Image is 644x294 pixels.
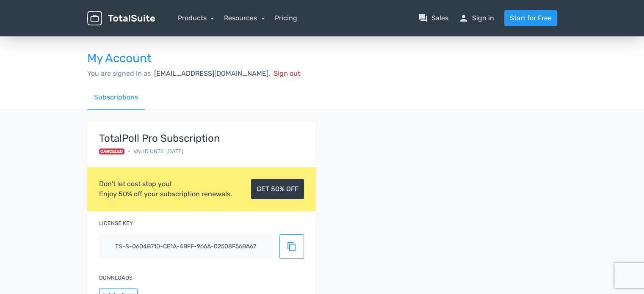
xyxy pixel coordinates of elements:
[287,242,297,252] span: content_copy
[99,148,125,154] span: Canceled
[128,147,130,155] span: •
[251,179,304,199] a: GET 50% OFF
[133,147,183,155] span: Valid until [DATE]
[99,219,133,227] label: License key
[279,234,304,259] button: content_copy
[99,179,232,199] div: Don't let cost stop you! Enjoy 50% off your subscription renewals.
[178,14,214,22] a: Products
[459,13,494,23] a: personSign in
[504,10,557,26] a: Start for Free
[224,14,265,22] a: Resources
[87,11,155,26] img: TotalSuite for WordPress
[99,133,220,144] strong: TotalPoll Pro Subscription
[87,85,145,110] a: Subscriptions
[99,274,133,282] label: Downloads
[275,13,297,23] a: Pricing
[418,13,448,23] a: question_answerSales
[87,69,151,77] span: You are signed in as
[459,13,469,23] span: person
[274,69,300,77] span: Sign out
[418,13,428,23] span: question_answer
[87,52,557,65] h3: My Account
[154,69,270,77] span: [EMAIL_ADDRESS][DOMAIN_NAME],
